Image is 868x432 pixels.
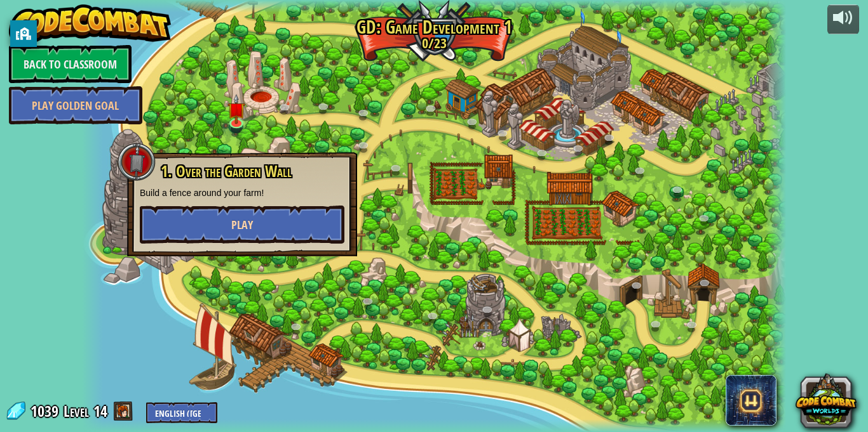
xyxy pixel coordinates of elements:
[9,45,132,83] a: Back to Classroom
[64,401,89,422] span: Level
[140,187,344,199] p: Build a fence around your farm!
[161,160,292,182] span: 1. Over the Garden Wall
[827,4,859,34] button: Adjust volume
[31,401,62,421] span: 1039
[231,217,253,233] span: Play
[93,401,107,421] span: 14
[227,95,245,124] img: level-banner-unstarted.png
[10,20,37,47] button: privacy banner
[9,4,172,43] img: CodeCombat - Learn how to code by playing a game
[9,86,142,124] a: Play Golden Goal
[140,206,344,244] button: Play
